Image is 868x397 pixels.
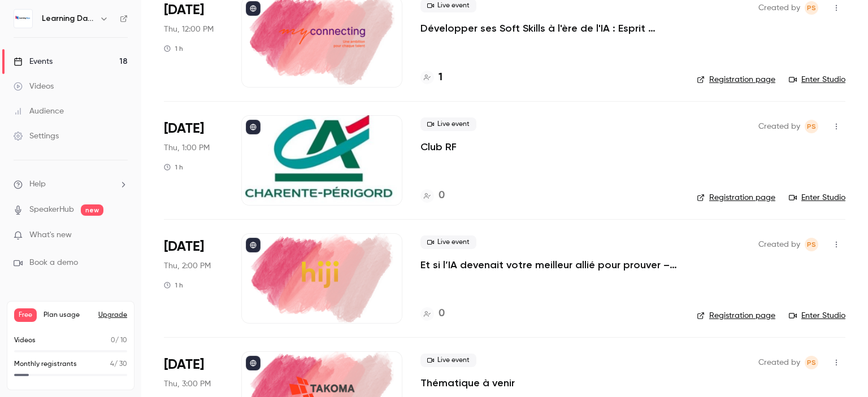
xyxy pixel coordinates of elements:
[14,10,32,28] img: Learning Days
[128,66,137,75] img: tab_keywords_by_traffic_grey.svg
[805,1,818,15] span: Prad Selvarajah
[81,204,103,216] span: new
[111,335,127,346] p: / 10
[807,120,816,133] span: PS
[805,120,818,133] span: Prad Selvarajah
[758,238,800,251] span: Created by
[758,356,800,369] span: Created by
[789,74,845,85] a: Enter Studio
[29,229,72,241] span: What's new
[111,337,115,344] span: 0
[14,56,53,67] div: Events
[420,235,476,249] span: Live event
[164,281,183,290] div: 1 h
[29,257,78,269] span: Book a demo
[141,67,173,74] div: Mots-clés
[46,66,55,75] img: tab_domain_overview_orange.svg
[420,306,445,321] a: 0
[789,192,845,203] a: Enter Studio
[110,361,114,368] span: 4
[42,13,95,24] h6: Learning Days
[420,354,476,367] span: Live event
[164,356,204,374] span: [DATE]
[420,188,445,203] a: 0
[29,178,46,190] span: Help
[32,18,55,27] div: v 4.0.25
[110,359,127,369] p: / 30
[420,258,679,272] a: Et si l’IA devenait votre meilleur allié pour prouver – enfin – l’impact de vos formations ?
[164,142,210,154] span: Thu, 1:00 PM
[14,81,54,92] div: Videos
[14,178,128,190] li: help-dropdown-opener
[805,356,818,369] span: Prad Selvarajah
[164,24,214,35] span: Thu, 12:00 PM
[164,115,223,206] div: Oct 9 Thu, 1:00 PM (Europe/Paris)
[420,140,457,154] a: Club RF
[758,120,800,133] span: Created by
[164,163,183,172] div: 1 h
[29,204,74,216] a: SpeakerHub
[439,188,445,203] h4: 0
[789,310,845,321] a: Enter Studio
[697,192,775,203] a: Registration page
[420,376,515,390] a: Thématique à venir
[164,120,204,138] span: [DATE]
[807,356,816,369] span: PS
[58,67,87,74] div: Domaine
[18,18,27,27] img: logo_orange.svg
[14,359,77,369] p: Monthly registrants
[44,311,92,320] span: Plan usage
[164,260,211,272] span: Thu, 2:00 PM
[697,310,775,321] a: Registration page
[14,106,64,117] div: Audience
[420,117,476,131] span: Live event
[14,308,37,322] span: Free
[805,238,818,251] span: Prad Selvarajah
[14,335,36,346] p: Videos
[807,238,816,251] span: PS
[164,44,183,53] div: 1 h
[807,1,816,15] span: PS
[439,70,442,85] h4: 1
[164,233,223,324] div: Oct 9 Thu, 2:00 PM (Europe/Paris)
[14,130,59,142] div: Settings
[164,378,211,390] span: Thu, 3:00 PM
[164,1,204,19] span: [DATE]
[420,21,679,35] a: Développer ses Soft Skills à l'ère de l'IA : Esprit critique & IA
[164,238,204,256] span: [DATE]
[98,311,127,320] button: Upgrade
[18,29,27,38] img: website_grey.svg
[697,74,775,85] a: Registration page
[420,70,442,85] a: 1
[758,1,800,15] span: Created by
[29,29,128,38] div: Domaine: [DOMAIN_NAME]
[439,306,445,321] h4: 0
